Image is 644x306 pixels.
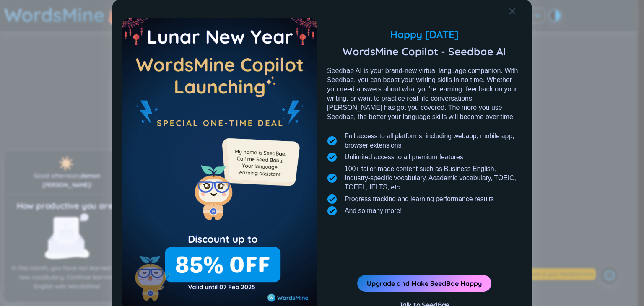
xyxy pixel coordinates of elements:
[327,27,522,42] span: Happy [DATE]
[327,66,522,122] div: Seedbae AI is your brand-new virtual language companion. With Seedbae, you can boost your writing...
[345,132,522,150] span: Full access to all platforms, including webapp, mobile app, browser extensions
[345,164,522,192] span: 100+ tailor-made content such as Business English, Industry-specific vocabulary, Academic vocabul...
[345,194,494,204] span: Progress tracking and learning performance results
[357,275,491,292] button: Upgrade and Make SeedBae Happy
[327,45,522,58] span: WordsMine Copilot - Seedbae AI
[345,206,402,215] span: And so many more!
[345,153,463,162] span: Unlimited access to all premium features
[218,121,301,205] img: minionSeedbaeMessage.35ffe99e.png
